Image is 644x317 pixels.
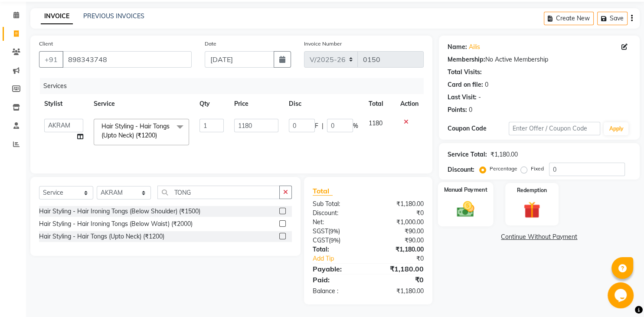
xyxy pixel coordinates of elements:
[448,165,474,174] div: Discount:
[304,40,342,48] label: Invoice Number
[531,165,544,173] label: Fixed
[306,218,368,227] div: Net:
[88,94,194,114] th: Service
[448,55,631,64] div: No Active Membership
[368,218,430,227] div: ₹1,000.00
[448,93,477,102] div: Last Visit:
[368,209,430,218] div: ₹0
[353,121,358,131] span: %
[448,105,467,114] div: Points:
[608,282,635,308] iframe: chat widget
[379,254,430,263] div: ₹0
[194,94,229,114] th: Qty
[604,122,628,135] button: Apply
[469,105,472,114] div: 0
[544,12,594,25] button: Create New
[448,55,485,64] div: Membership:
[448,124,509,133] div: Coupon Code
[597,12,628,25] button: Save
[485,80,488,89] div: 0
[441,232,638,242] a: Continue Without Payment
[368,227,430,236] div: ₹90.00
[39,51,63,68] button: +91
[157,131,161,139] a: x
[448,68,482,77] div: Total Visits:
[39,219,193,229] div: Hair Styling - Hair Ironing Tongs (Below Waist) (₹2000)
[229,94,284,114] th: Price
[478,93,481,102] div: -
[83,12,144,20] a: PREVIOUS INVOICES
[313,186,333,196] span: Total
[39,40,53,48] label: Client
[205,40,216,48] label: Date
[62,51,192,68] input: Search by Name/Mobile/Email/Code
[313,227,328,235] span: SGST
[469,42,480,52] a: Ailis
[39,94,88,114] th: Stylist
[448,42,467,52] div: Name:
[39,232,164,241] div: Hair Styling - Hair Tongs (Upto Neck) (₹1200)
[315,121,318,131] span: F
[101,122,170,139] span: Hair Styling - Hair Tongs (Upto Neck) (₹1200)
[322,121,324,131] span: |
[369,119,382,127] span: 1180
[368,199,430,209] div: ₹1,180.00
[306,236,368,245] div: ( )
[41,9,73,24] a: INVOICE
[306,227,368,236] div: ( )
[284,94,363,114] th: Disc
[40,78,430,94] div: Services
[330,228,338,235] span: 9%
[306,275,368,285] div: Paid:
[363,94,395,114] th: Total
[448,150,487,159] div: Service Total:
[368,275,430,285] div: ₹0
[306,199,368,209] div: Sub Total:
[39,207,200,216] div: Hair Styling - Hair Ironing Tongs (Below Shoulder) (₹1500)
[448,80,483,89] div: Card on file:
[395,94,424,114] th: Action
[313,236,329,244] span: CGST
[444,186,487,194] label: Manual Payment
[490,165,517,173] label: Percentage
[368,236,430,245] div: ₹90.00
[368,264,430,274] div: ₹1,180.00
[306,209,368,218] div: Discount:
[518,199,545,220] img: _gift.svg
[368,245,430,254] div: ₹1,180.00
[451,199,480,219] img: _cash.svg
[157,186,280,199] input: Search or Scan
[330,237,339,244] span: 9%
[509,122,601,135] input: Enter Offer / Coupon Code
[517,186,547,194] label: Redemption
[306,254,379,263] a: Add Tip
[306,245,368,254] div: Total:
[490,150,518,159] div: ₹1,180.00
[368,287,430,296] div: ₹1,180.00
[306,264,368,274] div: Payable:
[306,287,368,296] div: Balance :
